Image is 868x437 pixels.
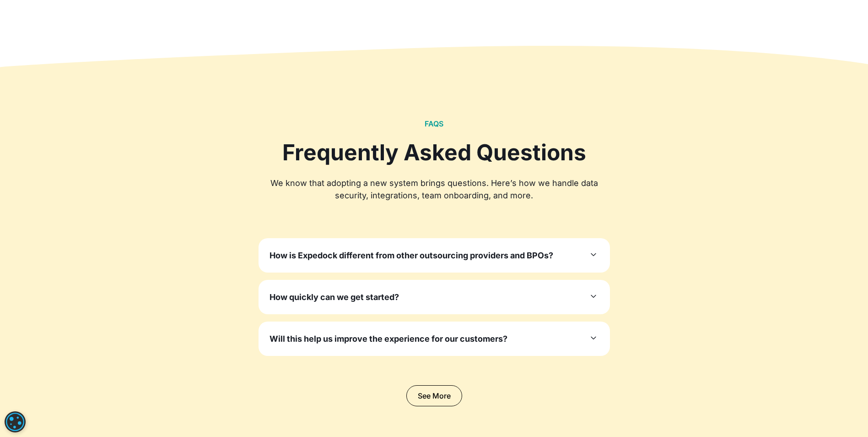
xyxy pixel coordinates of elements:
h3: How is Expedock different from other outsourcing providers and BPOs? [270,249,553,262]
a: See More [406,385,462,406]
div: We know that adopting a new system brings questions. Here’s how we handle data security, integrat... [259,177,610,202]
h2: FAQS [425,120,443,128]
h3: Will this help us improve the experience for our customers? [270,333,507,345]
iframe: Chat Widget [716,338,868,437]
div: Frequently Asked Questions [259,139,610,166]
h3: How quickly can we get started? [270,291,399,303]
div: Widget de chat [716,338,868,437]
